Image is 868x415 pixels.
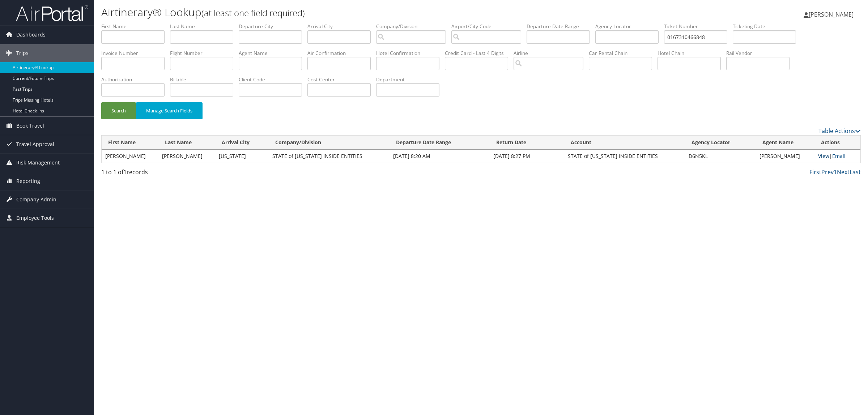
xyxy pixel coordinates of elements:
label: Rail Vendor [726,50,795,57]
label: Departure City [239,23,307,30]
label: Agent Name [239,50,307,57]
label: Last Name [170,23,239,30]
button: Manage Search Fields [136,102,203,119]
label: Airport/City Code [451,23,527,30]
label: First Name [101,23,170,30]
span: Risk Management [16,154,60,172]
td: STATE of [US_STATE] INSIDE ENTITIES [269,150,390,163]
label: Client Code [239,76,307,83]
td: [PERSON_NAME] [756,150,814,163]
span: 1 [123,168,127,176]
label: Car Rental Chain [589,50,658,57]
td: D6N5KL [685,150,756,163]
span: Company Admin [16,191,56,209]
label: Flight Number [170,50,239,57]
span: Book Travel [16,117,44,135]
th: Agent Name [756,136,814,150]
a: Table Actions [818,127,861,135]
label: Cost Center [307,76,376,83]
td: STATE of [US_STATE] INSIDE ENTITIES [564,150,685,163]
th: Return Date: activate to sort column ascending [490,136,565,150]
th: Actions [814,136,860,150]
td: [DATE] 8:27 PM [490,150,565,163]
label: Hotel Chain [658,50,726,57]
span: Trips [16,44,29,62]
label: Credit Card - Last 4 Digits [445,50,514,57]
th: Departure Date Range: activate to sort column descending [390,136,490,150]
td: [DATE] 8:20 AM [390,150,490,163]
td: [PERSON_NAME] [158,150,215,163]
label: Hotel Confirmation [376,50,445,57]
label: Air Confirmation [307,50,376,57]
label: Authorization [101,76,170,83]
h1: Airtinerary® Lookup [101,5,608,20]
th: Last Name: activate to sort column ascending [158,136,215,150]
a: Last [850,168,861,176]
a: Email [832,153,846,159]
small: (at least one field required) [201,7,305,19]
label: Airline [514,50,589,57]
div: 1 to 1 of records [101,168,283,180]
span: Travel Approval [16,135,54,153]
label: Departure Date Range [527,23,595,30]
td: | [814,150,860,163]
a: 1 [834,168,837,176]
span: Reporting [16,172,40,190]
a: Next [837,168,850,176]
span: [PERSON_NAME] [809,10,854,18]
th: Agency Locator: activate to sort column ascending [685,136,756,150]
th: Account: activate to sort column ascending [564,136,685,150]
button: Search [101,102,136,119]
a: Prev [821,168,834,176]
label: Billable [170,76,239,83]
a: First [809,168,821,176]
a: View [818,153,829,159]
label: Agency Locator [595,23,664,30]
label: Arrival City [307,23,376,30]
th: Arrival City: activate to sort column ascending [215,136,269,150]
label: Department [376,76,445,83]
label: Ticket Number [664,23,733,30]
a: [PERSON_NAME] [804,4,861,25]
span: Dashboards [16,26,46,44]
label: Ticketing Date [733,23,801,30]
label: Company/Division [376,23,451,30]
label: Invoice Number [101,50,170,57]
th: Company/Division [269,136,390,150]
th: First Name: activate to sort column ascending [102,136,158,150]
td: [US_STATE] [215,150,269,163]
td: [PERSON_NAME] [102,150,158,163]
span: Employee Tools [16,209,54,227]
img: airportal-logo.png [16,5,88,22]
